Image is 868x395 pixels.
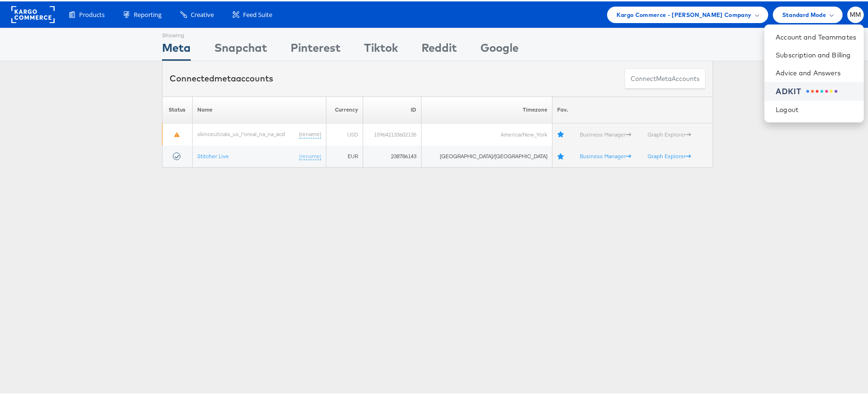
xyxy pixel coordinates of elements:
a: Graph Explorer [648,151,691,158]
a: Logout [776,104,856,113]
th: ID [363,95,421,122]
span: Products [79,9,105,18]
span: meta [214,72,236,82]
a: Account and Teammates [776,31,856,40]
th: Name [192,95,326,122]
span: meta [656,73,672,82]
a: skinceuticals_us_l'oreal_na_na_acd [197,129,285,136]
div: Tiktok [364,38,398,59]
span: Reporting [134,9,162,18]
a: Subscription and Billing [776,49,856,58]
td: [GEOGRAPHIC_DATA]/[GEOGRAPHIC_DATA] [421,144,552,166]
th: Timezone [421,95,552,122]
td: 238786143 [363,144,421,166]
div: Google [480,38,519,59]
span: Kargo Commerce - [PERSON_NAME] Company [617,8,752,18]
a: Advice and Answers [776,67,856,76]
a: ADKIT [776,85,856,96]
th: Currency [326,95,363,122]
th: Status [162,95,193,122]
div: ADKIT [776,85,802,96]
td: America/New_York [421,122,552,144]
div: Pinterest [291,38,341,59]
div: Reddit [422,38,457,59]
div: Showing [162,27,191,38]
a: Business Manager [580,151,631,158]
a: (rename) [299,129,321,137]
span: Standard Mode [782,8,826,18]
span: Feed Suite [243,9,272,18]
div: Snapchat [214,38,267,59]
span: Creative [191,9,214,18]
a: Graph Explorer [648,129,691,137]
a: Stitcher Live [197,151,229,158]
button: ConnectmetaAccounts [625,67,706,88]
div: Meta [162,38,191,59]
a: Business Manager [580,129,631,137]
div: Connected accounts [170,71,273,83]
a: (rename) [299,151,321,159]
span: MM [850,10,861,16]
td: USD [326,122,363,144]
td: 159642133602135 [363,122,421,144]
td: EUR [326,144,363,166]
